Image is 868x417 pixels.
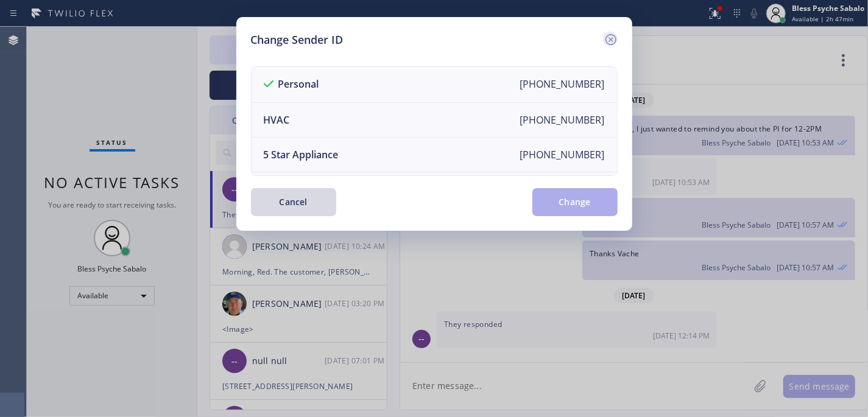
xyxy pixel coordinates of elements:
div: [PHONE_NUMBER] [520,77,605,92]
div: [PHONE_NUMBER] [520,113,605,127]
div: [PHONE_NUMBER] [520,148,605,161]
div: 5 Star Appliance [264,148,339,161]
div: Personal [264,77,319,92]
button: Change [532,188,618,216]
h5: Change Sender ID [251,32,344,48]
button: Cancel [251,188,336,216]
div: HVAC [264,113,290,127]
